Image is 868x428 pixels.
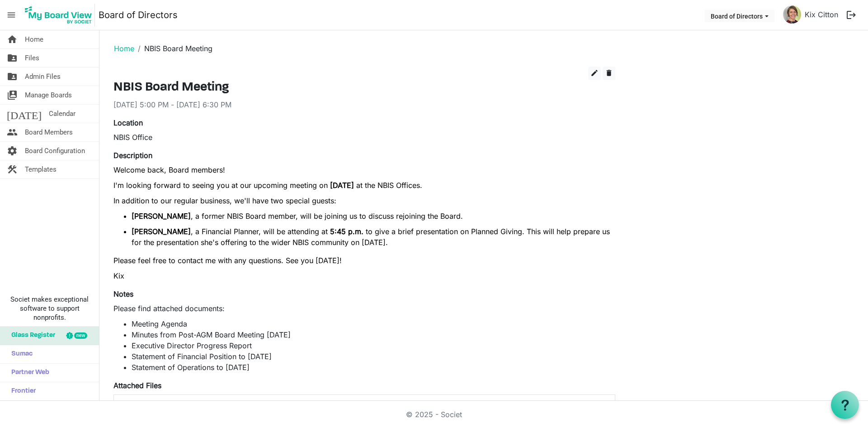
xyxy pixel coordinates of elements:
[406,410,462,419] a: © 2025 - Societ
[7,67,18,86] span: folder_shared
[590,69,599,77] span: edit
[7,142,18,160] span: settings
[113,180,615,191] p: I'm looking forward to seeing you at our upcoming meeting on at the NBIS Offices.
[25,30,43,48] span: Home
[801,5,842,24] a: Kix Citton
[7,105,42,123] span: [DATE]
[7,327,55,345] span: Glass Register
[132,318,615,329] li: Meeting Agenda
[74,332,87,339] div: new
[22,4,95,26] img: My Board View Logo
[7,382,36,400] span: Frontier
[25,86,72,104] span: Manage Boards
[132,351,615,362] li: Statement of Financial Position to [DATE]
[330,181,354,190] b: [DATE]
[7,30,18,48] span: home
[7,86,18,104] span: switch_account
[132,362,615,373] li: Statement of Operations to [DATE]
[330,227,363,236] b: 5:45 p.m.
[25,123,73,141] span: Board Members
[22,4,99,26] a: My Board View Logo
[132,227,191,236] b: [PERSON_NAME]
[132,329,615,340] li: Minutes from Post-AGM Board Meeting [DATE]
[132,340,615,351] li: Executive Director Progress Report
[25,49,39,67] span: Files
[113,164,615,175] p: Welcome back, Board members!
[7,364,49,382] span: Partner Web
[132,212,191,221] b: [PERSON_NAME]
[113,255,615,266] p: Please feel free to contact me with any questions. See you [DATE]!
[114,44,134,53] a: Home
[4,295,95,322] span: Societ makes exceptional software to support nonprofits.
[113,132,615,143] div: NBIS Office
[132,226,615,248] p: , a Financial Planner, will be attending at to give a brief presentation on Planned Giving. This ...
[842,5,861,24] button: logout
[705,10,774,22] button: Board of Directors dropdownbutton
[113,99,615,110] div: [DATE] 5:00 PM - [DATE] 6:30 PM
[588,67,601,80] button: edit
[49,105,75,123] span: Calendar
[783,5,801,24] img: ZrYDdGQ-fuEBFV3NAyFMqDONRWawSuyGtn_1wO1GK05fcR2tLFuI_zsGcjlPEZfhotkKuYdlZCk1m-6yt_1fgA_thumb.png
[113,303,615,314] p: Please find attached documents:
[99,6,178,24] a: Board of Directors
[113,80,615,96] h3: NBIS Board Meeting
[132,211,615,221] p: , a former NBIS Board member, will be joining us to discuss rejoining the Board.
[7,345,33,363] span: Sumac
[25,142,85,160] span: Board Configuration
[3,6,20,24] span: menu
[25,67,61,86] span: Admin Files
[605,69,613,77] span: delete
[7,160,18,178] span: construction
[113,195,615,206] p: In addition to our regular business, we'll have two special guests:
[113,380,161,391] label: Attached Files
[113,117,143,128] label: Location
[134,43,212,54] li: NBIS Board Meeting
[7,123,18,141] span: people
[25,160,57,178] span: Templates
[603,67,615,80] button: delete
[113,270,615,281] p: Kix
[113,150,152,161] label: Description
[7,49,18,67] span: folder_shared
[113,289,133,299] label: Notes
